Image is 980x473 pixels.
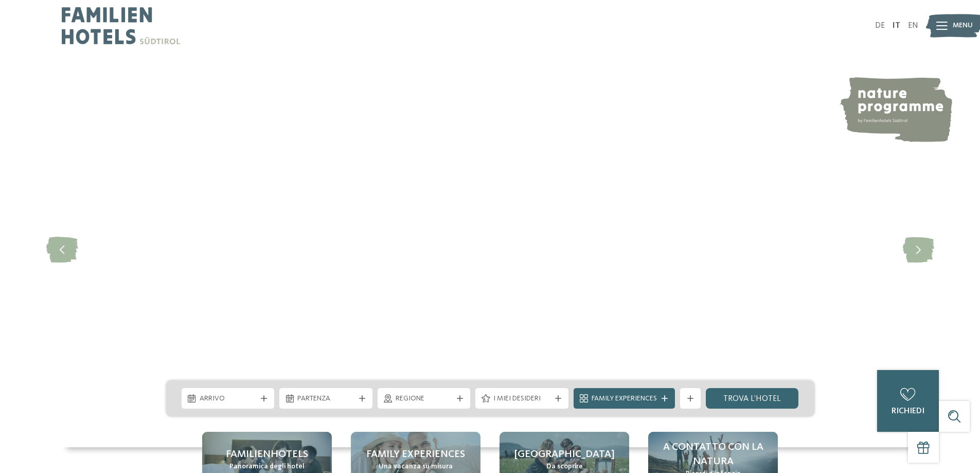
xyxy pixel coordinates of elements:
[297,394,354,404] span: Partenza
[592,394,657,404] span: Family Experiences
[226,447,308,462] span: Familienhotels
[366,447,465,462] span: Family experiences
[493,394,550,404] span: I miei desideri
[892,407,924,415] span: richiedi
[229,462,305,472] span: Panoramica degli hotel
[875,22,885,30] a: DE
[379,462,453,472] span: Una vacanza su misura
[200,394,257,404] span: Arrivo
[877,370,939,432] a: richiedi
[546,462,583,472] span: Da scoprire
[514,447,615,462] span: [GEOGRAPHIC_DATA]
[62,51,918,447] img: Family hotel Alto Adige: the happy family places!
[839,77,952,142] img: nature programme by Familienhotels Südtirol
[396,394,453,404] span: Regione
[893,22,900,30] a: IT
[953,21,973,31] span: Menu
[658,440,768,469] span: A contatto con la natura
[706,388,799,409] a: trova l’hotel
[908,22,918,30] a: EN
